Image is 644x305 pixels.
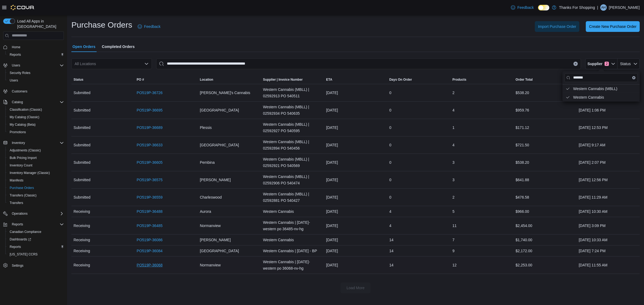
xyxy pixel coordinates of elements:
[577,246,640,256] div: [DATE] 7:24 PM
[513,87,576,98] div: $538.20
[5,128,66,136] button: Promotions
[8,114,42,120] a: My Catalog (Classic)
[513,246,576,256] div: $2,172.00
[10,122,36,127] span: My Catalog (Beta)
[5,51,66,58] button: Reports
[10,99,25,105] button: Catalog
[559,4,595,11] p: Thanks For Shopping
[200,90,250,96] span: [PERSON_NAME]'s Cannabis
[8,185,36,191] a: Purchase Orders
[513,122,576,133] div: $171.12
[8,251,64,258] span: Washington CCRS
[10,237,31,241] span: Dashboards
[577,122,640,133] div: [DATE] 12:53 PM
[5,69,66,77] button: Security Roles
[8,121,38,128] a: My Catalog (Beta)
[517,5,534,10] span: Feedback
[5,192,66,199] button: Transfers (Classic)
[74,177,90,183] span: Submitted
[8,192,64,199] span: Transfers (Classic)
[12,211,28,216] span: Operations
[389,262,394,268] span: 14
[12,100,23,104] span: Catalog
[452,194,455,200] span: 2
[10,71,30,75] span: Security Roles
[200,107,239,113] span: [GEOGRAPHIC_DATA]
[200,222,221,229] span: Normanview
[134,75,197,84] button: PO #
[577,206,640,217] div: [DATE] 10:30 AM
[597,4,598,11] p: |
[8,177,64,184] span: Manifests
[12,45,20,49] span: Home
[389,208,391,215] span: 4
[137,177,163,183] a: PO519P-36575
[8,192,39,199] a: Transfers (Classic)
[10,252,38,256] span: [US_STATE] CCRS
[137,237,163,243] a: PO519P-36086
[10,262,64,269] span: Settings
[10,230,41,234] span: Canadian Compliance
[200,262,221,268] span: Normanview
[12,222,23,226] span: Reports
[200,77,213,82] div: Location
[200,194,222,200] span: Charleswood
[8,121,64,128] span: My Catalog (Beta)
[5,169,66,177] button: Inventory Manager (Classic)
[8,200,25,206] a: Transfers
[1,210,66,217] button: Operations
[8,170,52,176] a: Inventory Manager (Classic)
[8,155,39,161] a: Bulk Pricing Import
[200,124,212,131] span: Plessis
[5,106,66,113] button: Classification (Classic)
[10,221,64,228] span: Reports
[12,89,27,94] span: Customers
[8,244,64,250] span: Reports
[5,113,66,121] button: My Catalog (Classic)
[8,106,44,113] a: Classification (Classic)
[137,222,163,229] a: PO519P-36485
[586,21,640,32] button: Create New Purchase Order
[389,194,391,200] span: 0
[12,141,25,145] span: Inventory
[137,142,163,148] a: PO519P-36633
[577,157,640,168] div: [DATE] 2:07 PM
[261,136,324,154] div: Western Cannabis (MBLL) | 02592894 PO 540456
[389,222,391,229] span: 4
[261,154,324,171] div: Western Cannabis (MBLL) | 02592921 PO 540569
[10,245,21,249] span: Reports
[324,122,387,133] div: [DATE]
[509,2,536,13] a: Feedback
[5,236,66,243] a: Dashboards
[261,206,324,217] div: Western Cannabis
[1,139,66,147] button: Inventory
[1,62,66,69] button: Users
[8,236,64,243] span: Dashboards
[10,62,22,69] button: Users
[513,105,576,116] div: $959.76
[513,157,576,168] div: $538.20
[324,140,387,150] div: [DATE]
[10,148,41,152] span: Adjustments (Classic)
[8,77,20,84] a: Users
[341,282,371,293] button: Load More
[10,178,23,183] span: Manifests
[8,70,64,76] span: Security Roles
[1,261,66,269] button: Settings
[324,192,387,203] div: [DATE]
[452,248,455,254] span: 9
[261,119,324,136] div: Western Cannabis (MBLL) | 02592927 PO 540595
[71,20,132,30] h1: Purchase Orders
[10,186,34,190] span: Purchase Orders
[10,171,50,175] span: Inventory Manager (Classic)
[617,58,640,69] button: Status
[261,75,324,84] button: Supplier | Invoice Number
[8,70,32,76] a: Security Roles
[5,162,66,169] button: Inventory Count
[389,77,412,82] span: Days On Order
[1,221,66,228] button: Reports
[137,159,163,166] a: PO519P-36605
[452,124,455,131] span: 1
[589,24,636,29] span: Create New Purchase Order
